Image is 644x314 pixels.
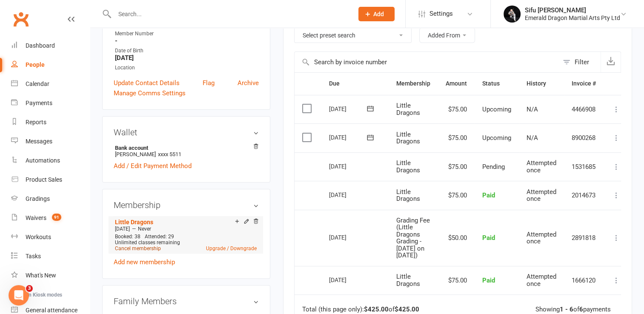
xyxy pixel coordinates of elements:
[429,4,453,23] span: Settings
[114,143,259,159] li: [PERSON_NAME]
[145,234,174,240] span: Attended: 29
[114,200,259,210] h3: Membership
[396,273,420,288] span: Little Dragons
[115,240,180,245] span: Unlimited classes remaining
[558,52,601,72] button: Filter
[579,305,583,313] strong: 6
[11,228,90,247] a: Workouts
[527,231,556,245] span: Attempted once
[11,132,90,151] a: Messages
[115,145,255,151] strong: Bank account
[396,102,420,117] span: Little Dragons
[482,134,511,142] span: Upcoming
[329,160,368,173] div: [DATE]
[26,157,60,164] div: Automations
[115,219,153,226] a: Little Dragons
[9,285,29,305] iframe: Intercom live chat
[115,47,259,55] div: Date of Birth
[396,159,420,174] span: Little Dragons
[11,170,90,189] a: Product Sales
[438,123,475,152] td: $75.00
[525,14,620,22] div: Emerald Dragon Martial Arts Pty Ltd
[11,189,90,208] a: Gradings
[396,217,430,260] span: Grading Fee (Little Dragons Grading - [DATE] on [DATE])
[114,161,192,171] a: Add / Edit Payment Method
[52,214,61,221] span: 91
[26,176,62,183] div: Product Sales
[575,57,589,67] div: Filter
[295,52,558,72] input: Search by invoice number
[26,285,33,292] span: 3
[482,277,495,284] span: Paid
[115,245,161,251] a: Cancel membership
[438,181,475,210] td: $75.00
[321,73,389,94] th: Due
[26,307,77,314] div: General attendance
[438,210,475,266] td: $50.00
[238,78,259,88] a: Archive
[535,306,611,313] div: Showing of payments
[329,102,368,115] div: [DATE]
[482,191,495,199] span: Paid
[11,247,90,266] a: Tasks
[138,226,151,232] span: Never
[482,163,505,171] span: Pending
[329,231,368,244] div: [DATE]
[11,55,90,74] a: People
[115,37,259,45] strong: -
[438,73,475,94] th: Amount
[115,226,130,232] span: [DATE]
[26,80,49,87] div: Calendar
[438,266,475,295] td: $75.00
[114,297,259,306] h3: Family Members
[504,6,521,23] img: thumb_image1710756300.png
[114,88,186,98] a: Manage Comms Settings
[114,258,175,266] a: Add new membership
[564,266,604,295] td: 1666120
[527,106,538,113] span: N/A
[26,272,56,279] div: What's New
[114,128,259,137] h3: Wallet
[113,226,259,232] div: —
[10,9,31,30] a: Clubworx
[11,266,90,285] a: What's New
[358,7,395,21] button: Add
[560,305,573,313] strong: 1 - 6
[419,28,475,43] button: Added From
[11,74,90,94] a: Calendar
[527,159,556,174] span: Attempted once
[373,11,384,17] span: Add
[158,151,181,157] span: xxxx 5511
[115,30,259,38] div: Member Number
[26,138,52,145] div: Messages
[395,305,419,313] strong: $425.00
[203,78,215,88] a: Flag
[564,95,604,124] td: 4466908
[115,234,140,240] span: Booked: 38
[564,210,604,266] td: 2891818
[396,188,420,203] span: Little Dragons
[525,6,620,14] div: Sifu [PERSON_NAME]
[114,78,180,88] a: Update Contact Details
[482,234,495,242] span: Paid
[11,151,90,170] a: Automations
[527,134,538,142] span: N/A
[482,106,511,113] span: Upcoming
[11,208,90,228] a: Waivers 91
[564,73,604,94] th: Invoice #
[527,273,556,288] span: Attempted once
[564,181,604,210] td: 2014673
[527,188,556,203] span: Attempted once
[26,100,52,106] div: Payments
[329,273,368,286] div: [DATE]
[112,8,347,20] input: Search...
[115,64,259,72] div: Location
[26,234,51,240] div: Workouts
[389,73,438,94] th: Membership
[11,94,90,113] a: Payments
[26,42,55,49] div: Dashboard
[26,214,46,221] div: Waivers
[438,152,475,181] td: $75.00
[206,245,257,251] a: Upgrade / Downgrade
[564,123,604,152] td: 8900268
